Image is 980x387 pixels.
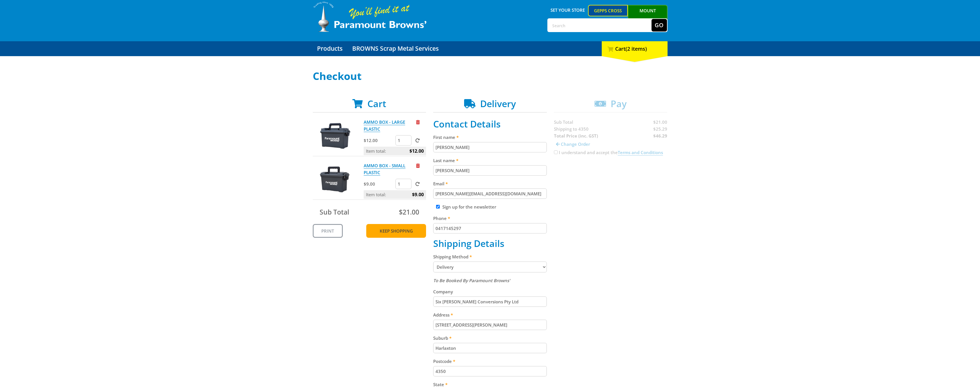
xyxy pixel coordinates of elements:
a: Gepps Cross [588,5,628,16]
label: Address [433,311,547,318]
span: $9.00 [412,190,424,199]
span: Cart [367,97,386,110]
span: Delivery [480,97,516,110]
a: Mount [PERSON_NAME] [628,5,668,27]
input: Please enter your last name. [433,165,547,176]
div: Cart [602,41,668,56]
p: Item total: [364,190,426,199]
label: First name [433,134,547,141]
label: Shipping Method [433,253,547,260]
a: Go to the BROWNS Scrap Metal Services page [348,41,443,56]
label: Suburb [433,335,547,341]
span: $21.00 [399,207,419,217]
select: Please select a shipping method. [433,262,547,272]
label: Last name [433,157,547,164]
img: AMMO BOX - SMALL PLASTIC [318,162,353,197]
h1: Checkout [313,70,668,82]
img: Paramount Browns' [313,1,427,33]
h2: Contact Details [433,119,547,129]
button: Go [652,19,667,32]
input: Search [548,19,652,32]
label: Sign up for the newsletter [442,204,496,210]
label: Email [433,180,547,187]
label: Postcode [433,358,547,365]
span: Set your store [547,5,588,15]
p: $12.00 [364,137,394,144]
a: Print [313,224,343,238]
input: Please enter your telephone number. [433,223,547,233]
h2: Shipping Details [433,238,547,249]
p: Item total: [364,147,426,155]
input: Please enter your email address. [433,188,547,199]
span: Sub Total [320,207,349,217]
a: Remove from cart [416,163,420,168]
span: (2 items) [625,45,647,52]
a: AMMO BOX - SMALL PLASTIC [364,163,405,176]
input: Please enter your first name. [433,142,547,152]
a: AMMO BOX - LARGE PLASTIC [364,119,405,132]
input: Please enter your postcode. [433,366,547,376]
a: Remove from cart [416,119,420,125]
a: Go to the Products page [313,41,347,56]
a: Keep Shopping [366,224,426,238]
img: AMMO BOX - LARGE PLASTIC [318,119,353,153]
em: To Be Booked By Paramount Browns' [433,278,510,283]
p: $9.00 [364,180,394,187]
input: Please enter your address. [433,320,547,330]
input: Please enter your suburb. [433,343,547,353]
label: Phone [433,215,547,222]
span: $12.00 [409,147,424,155]
label: Company [433,288,547,295]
